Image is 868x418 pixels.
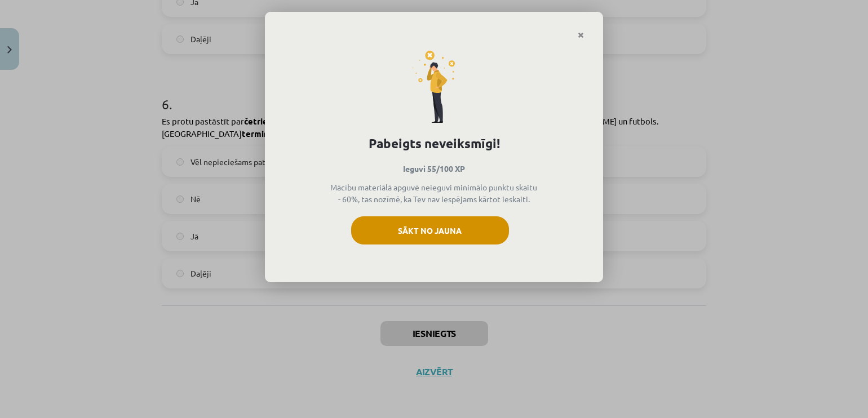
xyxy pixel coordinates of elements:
[329,181,539,205] p: Mācību materiālā apguvē neieguvi minimālo punktu skaitu - 60%, tas nozīmē, ka Tev nav iespējams k...
[351,216,509,244] button: Sākt no jauna
[413,51,455,123] img: fail-icon-2dff40cce496c8bbe20d0877b3080013ff8af6d729d7a6e6bb932d91c467ac91.svg
[284,134,584,153] h1: Pabeigts neveiksmīgi!
[284,163,584,175] p: Ieguvi 55/100 XP
[571,24,591,46] a: Close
